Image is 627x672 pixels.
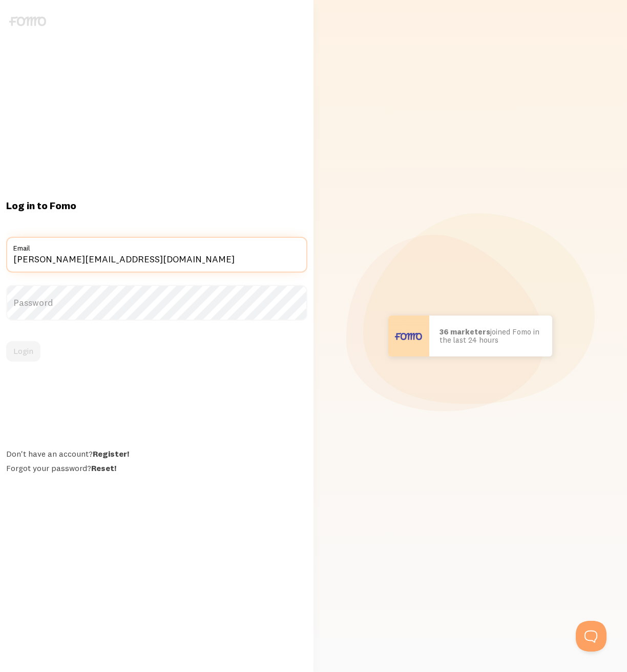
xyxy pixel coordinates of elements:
div: Don't have an account? [6,449,307,459]
p: joined Fomo in the last 24 hours [440,328,542,345]
iframe: Help Scout Beacon - Open [576,621,607,652]
div: Forgot your password? [6,463,307,473]
img: User avatar [388,316,429,356]
label: Password [6,285,307,321]
a: Register! [93,449,129,459]
b: 36 marketers [440,327,490,337]
label: Email [6,237,307,254]
h1: Log in to Fomo [6,199,307,212]
a: Reset! [91,463,116,473]
img: fomo-logo-gray-b99e0e8ada9f9040e2984d0d95b3b12da0074ffd48d1e5cb62ac37fc77b0b268.svg [9,16,46,26]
